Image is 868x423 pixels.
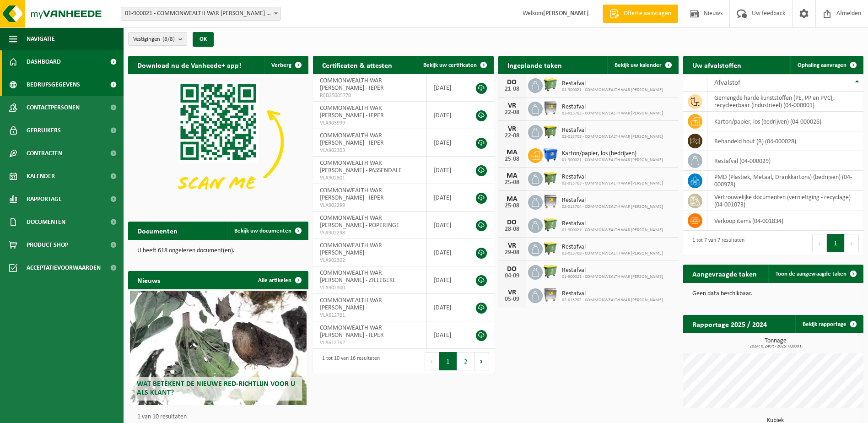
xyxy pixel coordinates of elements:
[498,56,571,74] h2: Ingeplande taken
[543,264,558,279] img: WB-0660-HPE-GN-50
[313,56,401,74] h2: Certificaten & attesten
[137,248,299,254] p: U heeft 618 ongelezen document(en).
[503,219,521,226] div: DO
[27,27,55,50] span: Navigatie
[193,32,214,47] button: OK
[320,202,420,209] span: VLA902299
[423,62,477,68] span: Bekijk uw certificaten
[27,233,68,256] span: Product Shop
[607,56,678,74] a: Bekijk uw kalender
[707,112,863,131] td: karton/papier, los (bedrijven) (04-000026)
[503,289,521,296] div: VR
[416,56,493,74] a: Bekijk uw certificaten
[503,102,521,109] div: VR
[320,174,420,182] span: VLA902301
[320,270,396,284] span: COMMONWEALTH WAR [PERSON_NAME] - ZILLEBEKE
[707,191,863,211] td: vertrouwelijke documenten (vernietiging - recyclage) (04-001073)
[320,119,420,127] span: VLA903999
[227,222,307,240] a: Bekijk uw documenten
[562,228,663,233] span: 01-900021 - COMMONWEALTH WAR [PERSON_NAME]
[562,174,663,181] span: Restafval
[128,56,250,74] h2: Download nu de Vanheede+ app!
[427,294,466,321] td: [DATE]
[562,80,663,87] span: Restafval
[128,271,169,289] h2: Nieuws
[562,204,663,210] span: 02-013704 - COMMONWEALTH WAR [PERSON_NAME]
[543,170,558,186] img: WB-1100-HPE-GN-51
[121,7,280,20] span: 01-900021 - COMMONWEALTH WAR GRAVES - IEPER
[603,5,678,23] a: Offerte aanvragen
[320,160,402,174] span: COMMONWEALTH WAR [PERSON_NAME] - PASSENDALE
[543,240,558,256] img: WB-1100-HPE-GN-50
[503,273,521,279] div: 04-09
[543,77,558,92] img: WB-0660-HPE-GN-50
[320,312,420,319] span: VLA612761
[320,77,384,92] span: COMMONWEALTH WAR [PERSON_NAME] - IEPER
[714,79,740,87] span: Afvalstof
[688,338,863,349] h3: Tonnage
[320,215,399,229] span: COMMONWEALTH WAR [PERSON_NAME] - POPERINGE
[320,242,382,256] span: COMMONWEALTH WAR [PERSON_NAME]
[562,150,663,157] span: Karton/papier, los (bedrijven)
[688,344,863,349] span: 2024: 0,240 t - 2025: 0,000 t
[692,291,854,297] p: Geen data beschikbaar.
[543,124,558,139] img: WB-1100-HPE-GN-50
[137,380,295,396] span: Wat betekent de nieuwe RED-richtlijn voor u als klant?
[503,203,521,209] div: 25-08
[562,157,663,163] span: 01-900021 - COMMONWEALTH WAR [PERSON_NAME]
[503,296,521,303] div: 05-09
[827,234,845,252] button: 1
[562,197,663,204] span: Restafval
[27,188,62,211] span: Rapportage
[503,172,521,179] div: MA
[543,287,558,303] img: WB-1100-GAL-GY-02
[457,352,475,370] button: 2
[27,96,80,119] span: Contactpersonen
[475,352,489,370] button: Next
[768,265,863,283] a: Toon de aangevraagde taken
[707,92,863,112] td: gemengde harde kunststoffen (PE, PP en PVC), recycleerbaar (industrieel) (04-000001)
[318,351,380,371] div: 1 tot 10 van 16 resultaten
[543,100,558,116] img: WB-1100-GAL-GY-02
[320,325,384,339] span: COMMONWEALTH WAR [PERSON_NAME] - IEPER
[320,339,420,347] span: VLA612762
[271,62,291,68] span: Verberg
[562,87,663,93] span: 01-900021 - COMMONWEALTH WAR [PERSON_NAME]
[27,142,62,165] span: Contracten
[503,86,521,92] div: 21-08
[562,274,663,280] span: 01-900021 - COMMONWEALTH WAR [PERSON_NAME]
[427,239,466,266] td: [DATE]
[683,265,766,282] h2: Aangevraagde taken
[688,233,744,253] div: 1 tot 7 van 7 resultaten
[425,352,439,370] button: Previous
[621,9,674,18] span: Offerte aanvragen
[707,151,863,171] td: restafval (04-000029)
[503,149,521,156] div: MA
[562,267,663,274] span: Restafval
[320,257,420,264] span: VLA902302
[130,291,307,405] a: Wat betekent de nieuwe RED-richtlijn voor u als klant?
[707,131,863,151] td: behandeld hout (B) (04-000028)
[503,242,521,249] div: VR
[234,228,291,234] span: Bekijk uw documenten
[251,271,307,289] a: Alle artikelen
[543,147,558,163] img: WB-1100-HPE-BE-01
[320,284,420,292] span: VLA902300
[503,125,521,133] div: VR
[543,194,558,209] img: WB-1100-GAL-GY-02
[320,105,384,119] span: COMMONWEALTH WAR [PERSON_NAME] - IEPER
[562,111,663,116] span: 02-013702 - COMMONWEALTH WAR [PERSON_NAME]
[320,187,384,201] span: COMMONWEALTH WAR [PERSON_NAME] - IEPER
[320,297,382,311] span: COMMONWEALTH WAR [PERSON_NAME]
[27,119,61,142] span: Gebruikers
[27,211,65,233] span: Documenten
[503,195,521,203] div: MA
[562,103,663,111] span: Restafval
[128,32,187,46] button: Vestigingen(8/8)
[503,266,521,273] div: DO
[707,171,863,191] td: PMD (Plastiek, Metaal, Drankkartons) (bedrijven) (04-000978)
[503,249,521,256] div: 29-08
[27,50,61,73] span: Dashboard
[562,134,663,140] span: 02-013708 - COMMONWEALTH WAR [PERSON_NAME]
[427,129,466,157] td: [DATE]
